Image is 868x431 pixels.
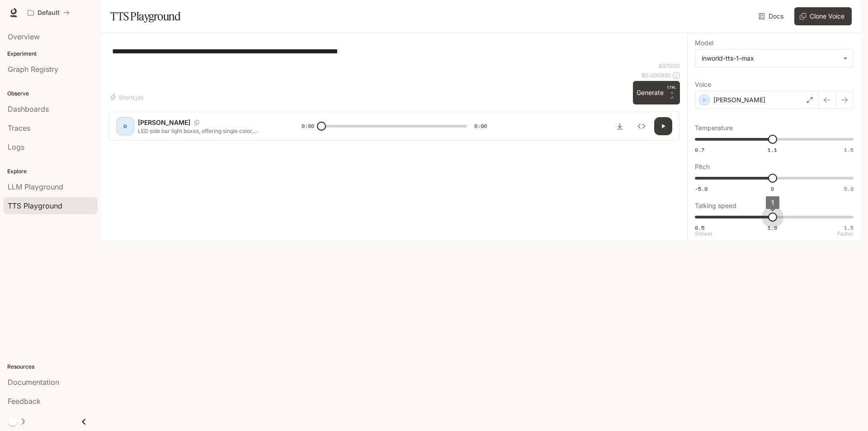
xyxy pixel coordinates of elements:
[768,146,777,154] span: 1.1
[138,118,190,127] p: [PERSON_NAME]
[667,85,676,95] p: CTRL +
[667,85,676,101] p: ⏎
[138,127,280,135] p: LED side bar light boxes, offering single color, dimmable, and RGB dynamic effects for vibrant il...
[474,122,487,131] span: 0:06
[611,117,629,135] button: Download audio
[771,199,774,206] span: 1
[695,203,736,209] p: Talking speed
[633,81,680,104] button: GenerateCTRL +⏎
[695,231,713,237] p: Slower
[695,125,733,131] p: Temperature
[768,224,777,232] span: 1.0
[659,62,680,70] p: 83 / 1000
[713,95,765,104] p: [PERSON_NAME]
[110,7,180,25] h1: TTS Playground
[695,164,710,170] p: Pitch
[695,40,713,46] p: Model
[118,119,132,133] div: O
[24,4,74,22] button: All workspaces
[844,185,854,193] span: 5.0
[757,7,787,25] a: Docs
[844,146,854,154] span: 1.5
[794,7,852,25] button: Clone Voice
[695,81,711,88] p: Voice
[702,54,839,63] div: inworld-tts-1-max
[108,90,147,104] button: Shortcuts
[844,224,854,232] span: 1.5
[837,231,854,237] p: Faster
[632,117,651,135] button: Inspect
[695,185,708,193] span: -5.0
[302,122,314,131] span: 0:00
[190,120,203,125] button: Copy Voice ID
[695,50,853,67] div: inworld-tts-1-max
[695,146,704,154] span: 0.7
[695,224,704,232] span: 0.5
[38,9,60,17] p: Default
[771,185,774,193] span: 0
[642,71,671,79] p: $ 0.000830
